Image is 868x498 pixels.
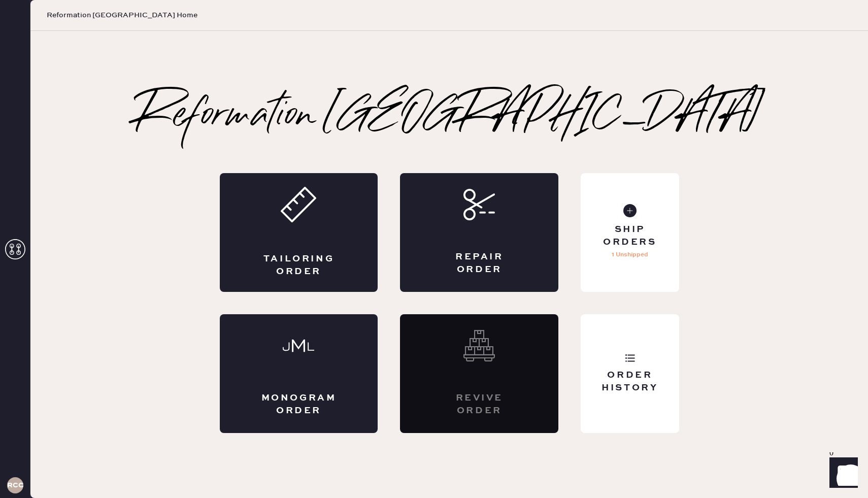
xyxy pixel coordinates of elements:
h2: Reformation [GEOGRAPHIC_DATA] [136,96,763,137]
div: Ship Orders [589,223,671,249]
div: Interested? Contact us at care@hemster.co [400,314,558,433]
div: Repair Order [441,251,518,276]
div: Monogram Order [260,392,338,417]
span: Reformation [GEOGRAPHIC_DATA] Home [47,10,197,20]
div: Tailoring Order [260,253,338,278]
div: Revive order [441,392,518,417]
h3: RCCA [7,482,23,489]
p: 1 Unshipped [612,249,648,261]
div: Order History [589,369,671,394]
iframe: Front Chat [820,452,863,496]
